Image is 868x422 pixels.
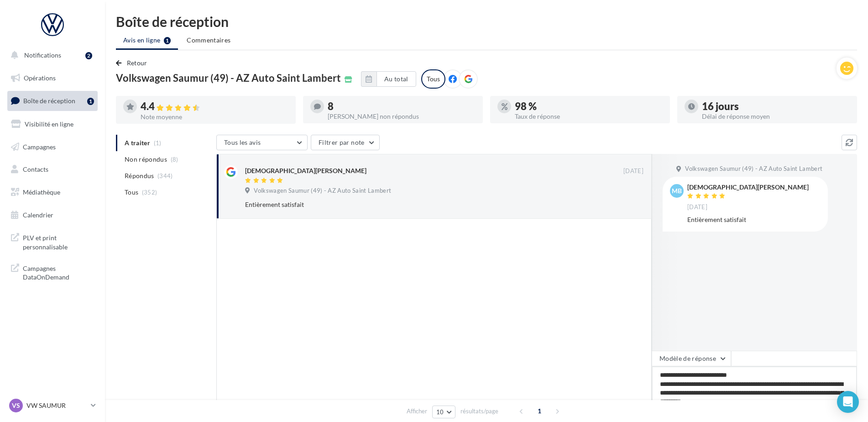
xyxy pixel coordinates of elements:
span: Contacts [23,165,48,173]
div: [DEMOGRAPHIC_DATA][PERSON_NAME] [245,166,366,175]
a: VS VW SAUMUR [7,397,98,414]
button: Au total [361,71,416,87]
span: Non répondus [125,155,167,164]
a: PLV et print personnalisable [5,228,99,255]
span: 1 [532,404,547,418]
div: Entièrement satisfait [687,215,821,224]
div: 16 jours [702,101,850,111]
div: Open Intercom Messenger [837,391,859,413]
div: Taux de réponse [515,113,663,120]
a: Médiathèque [5,183,99,202]
button: Retour [116,58,151,69]
button: Au total [376,71,416,87]
div: [PERSON_NAME] non répondus [328,113,476,120]
div: Boîte de réception [116,15,857,28]
div: Délai de réponse moyen [702,113,850,120]
a: Opérations [5,69,99,88]
div: 2 [85,52,92,59]
span: Boîte de réception [23,97,75,105]
a: Calendrier [5,206,99,225]
span: [DATE] [687,203,707,211]
span: MB [672,186,682,195]
span: [DATE] [623,167,643,175]
span: Volkswagen Saumur (49) - AZ Auto Saint Lambert [685,165,822,173]
button: 10 [432,406,455,418]
div: Tous [421,69,445,89]
span: VS [12,401,20,410]
a: Visibilité en ligne [5,115,99,134]
span: Campagnes DataOnDemand [23,262,94,282]
span: (8) [171,156,178,163]
span: Calendrier [23,211,53,219]
span: Répondus [125,171,154,180]
span: Campagnes [23,142,56,150]
span: (352) [142,189,157,196]
div: [DEMOGRAPHIC_DATA][PERSON_NAME] [687,184,809,190]
span: Tous les avis [224,138,261,146]
div: 98 % [515,101,663,111]
button: Modèle de réponse [652,351,731,366]
span: Afficher [407,407,427,416]
p: VW SAUMUR [26,401,87,410]
span: 10 [436,408,444,416]
span: Opérations [24,74,56,82]
div: Entièrement satisfait [245,200,584,209]
span: Tous [125,188,138,197]
span: Retour [127,59,147,67]
span: Notifications [24,51,61,59]
span: résultats/page [460,407,498,416]
button: Filtrer par note [311,135,380,150]
div: Note moyenne [141,114,288,120]
div: 8 [328,101,476,111]
a: Contacts [5,160,99,179]
button: Notifications 2 [5,46,96,65]
a: Campagnes [5,137,99,157]
div: 4.4 [141,101,288,112]
span: (344) [157,172,173,179]
div: 1 [87,98,94,105]
button: Tous les avis [216,135,308,150]
a: Campagnes DataOnDemand [5,258,99,285]
span: Médiathèque [23,188,60,196]
span: PLV et print personnalisable [23,232,94,251]
span: Visibilité en ligne [25,120,73,128]
span: Commentaires [187,36,230,45]
span: Volkswagen Saumur (49) - AZ Auto Saint Lambert [116,73,341,83]
span: Volkswagen Saumur (49) - AZ Auto Saint Lambert [254,187,391,195]
a: Boîte de réception1 [5,91,99,111]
